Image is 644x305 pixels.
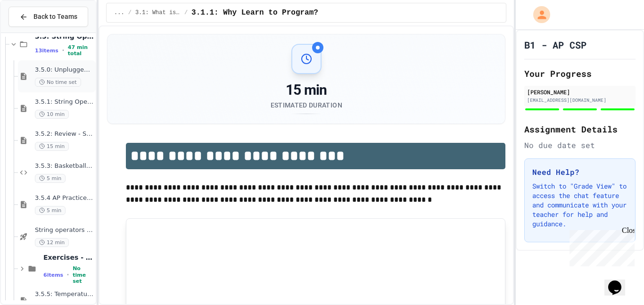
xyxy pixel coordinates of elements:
[527,97,633,104] div: [EMAIL_ADDRESS][DOMAIN_NAME]
[35,110,69,119] span: 10 min
[524,67,636,80] h2: Your Progress
[35,66,94,74] span: 3.5.0: Unplugged Activity - String Operators
[532,166,627,178] h3: Need Help?
[35,226,94,234] span: String operators - Quiz
[604,267,635,296] iframe: chat widget
[532,181,627,229] p: Switch to "Grade View" to access the chat feature and communicate with your teacher for help and ...
[43,253,94,262] span: Exercises - String Operators
[184,9,188,16] span: /
[128,9,132,16] span: /
[527,88,633,96] div: [PERSON_NAME]
[566,226,635,266] iframe: chat widget
[35,162,94,170] span: 3.5.3: Basketballs and Footballs
[191,7,318,18] span: 3.1.1: Why Learn to Program?
[35,130,94,138] span: 3.5.2: Review - String Operators
[62,47,64,54] span: •
[523,4,553,25] div: My Account
[35,238,69,247] span: 12 min
[524,140,636,151] div: No due date set
[524,38,586,51] h1: B1 - AP CSP
[524,123,636,136] h2: Assignment Details
[35,98,94,106] span: 3.5.1: String Operators
[8,7,88,27] button: Back to Teams
[33,12,77,22] span: Back to Teams
[35,206,66,215] span: 5 min
[43,272,63,278] span: 6 items
[4,4,65,60] div: Chat with us now!Close
[135,9,181,16] span: 3.1: What is Code?
[271,82,342,99] div: 15 min
[73,265,94,284] span: No time set
[35,48,58,54] span: 13 items
[35,78,81,87] span: No time set
[114,9,124,16] span: ...
[35,174,66,183] span: 5 min
[68,44,94,57] span: 47 min total
[35,194,94,202] span: 3.5.4 AP Practice - String Manipulation
[35,290,94,298] span: 3.5.5: Temperature Check - Exit Ticket
[35,142,69,151] span: 15 min
[67,271,69,279] span: •
[271,100,342,110] div: Estimated Duration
